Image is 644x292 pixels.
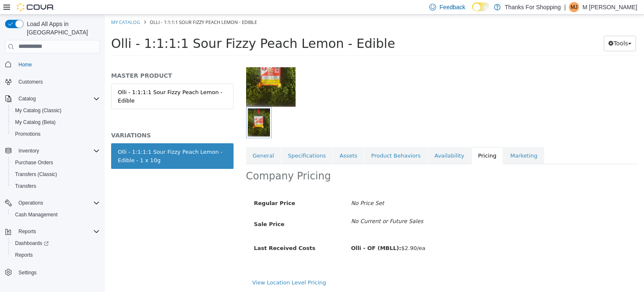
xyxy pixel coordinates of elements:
span: Home [18,61,32,68]
span: Olli - 1:1:1:1 Sour Fizzy Peach Lemon - Edible [45,4,152,11]
span: Transfers (Classic) [12,169,100,179]
span: Promotions [15,131,41,137]
a: Availability [323,132,366,150]
span: Home [15,59,100,70]
a: My Catalog [6,4,35,11]
span: Customers [15,76,100,87]
h5: MASTER PRODUCT [6,57,129,65]
span: Dashboards [15,240,49,247]
a: View Location Level Pricing [148,265,221,271]
button: Reports [15,226,39,237]
span: Cash Management [12,210,100,220]
button: Operations [15,198,47,208]
button: Purchase Orders [8,157,103,168]
a: Transfers (Classic) [12,169,60,179]
span: Promotions [12,129,100,139]
a: Promotions [12,129,44,139]
button: Catalog [15,94,39,104]
a: Purchase Orders [12,158,57,168]
a: Customers [15,77,46,87]
button: Cash Management [8,209,103,221]
span: Inventory [18,147,39,154]
span: My Catalog (Beta) [12,117,100,127]
span: Transfers [15,183,36,189]
i: No Price Set [246,185,279,192]
img: 150 [141,29,191,92]
button: Customers [2,76,103,88]
button: Operations [2,197,103,209]
span: Settings [15,267,100,277]
span: Reports [18,228,36,235]
a: Dashboards [12,238,52,248]
button: Inventory [2,145,103,157]
div: Olli - 1:1:1:1 Sour Fizzy Peach Lemon - Edible - 1 x 10g [13,133,122,150]
a: My Catalog (Classic) [12,105,65,116]
span: Reports [15,226,100,237]
span: Reports [12,250,100,260]
span: Load All Apps in [GEOGRAPHIC_DATA] [23,20,100,37]
a: Cash Management [12,210,61,220]
a: General [141,132,176,150]
span: Operations [15,198,100,208]
a: Assets [228,132,259,150]
span: Catalog [18,95,36,102]
span: Inventory [15,146,100,156]
span: Settings [18,269,36,276]
span: Last Received Costs [149,230,211,237]
h2: Company Pricing [141,155,226,168]
a: Pricing [366,132,398,150]
button: Reports [2,226,103,237]
span: Catalog [15,94,100,104]
span: Transfers (Classic) [15,171,57,178]
span: Dashboards [12,238,100,248]
b: Olli - OF (MBLL): [246,230,296,237]
span: $2.90/ea [246,230,320,237]
button: Promotions [8,128,103,140]
span: Dark Mode [472,11,473,12]
span: My Catalog (Beta) [15,119,56,126]
span: Transfers [12,181,100,191]
img: Cova [17,3,55,11]
a: Product Behaviors [260,132,322,150]
p: M [PERSON_NAME] [582,2,637,12]
span: Operations [18,200,43,206]
a: Olli - 1:1:1:1 Sour Fizzy Peach Lemon - Edible [6,69,129,95]
button: Catalog [2,93,103,105]
span: Sale Price [149,206,180,213]
a: Reports [12,250,36,260]
span: Regular Price [149,185,190,192]
span: Feedback [439,3,465,11]
button: Inventory [15,146,42,156]
span: Purchase Orders [12,158,100,168]
button: My Catalog (Beta) [8,116,103,128]
span: Purchase Orders [15,159,53,166]
button: Reports [8,249,103,261]
button: Home [2,58,103,71]
a: My Catalog (Beta) [12,117,59,127]
button: Transfers [8,180,103,192]
input: Dark Mode [472,3,490,11]
i: No Current or Future Sales [246,203,318,210]
a: Transfers [12,181,39,191]
button: Transfers (Classic) [8,168,103,180]
span: Customers [18,79,43,85]
a: Settings [15,268,40,278]
a: Home [15,60,35,70]
h5: VARIATIONS [6,117,129,124]
span: MJ [571,2,577,12]
a: Dashboards [8,237,103,249]
button: Settings [2,266,103,278]
span: Reports [15,252,33,258]
p: Thanks For Shopping [505,2,561,12]
span: Cash Management [15,211,57,218]
a: Specifications [177,132,228,150]
p: | [564,2,566,12]
div: M Johst [569,2,579,12]
span: Olli - 1:1:1:1 Sour Fizzy Peach Lemon - Edible [6,21,290,36]
span: My Catalog (Classic) [15,107,62,114]
button: Tools [499,21,531,37]
a: Marketing [399,132,439,150]
button: My Catalog (Classic) [8,105,103,116]
span: My Catalog (Classic) [12,105,100,116]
